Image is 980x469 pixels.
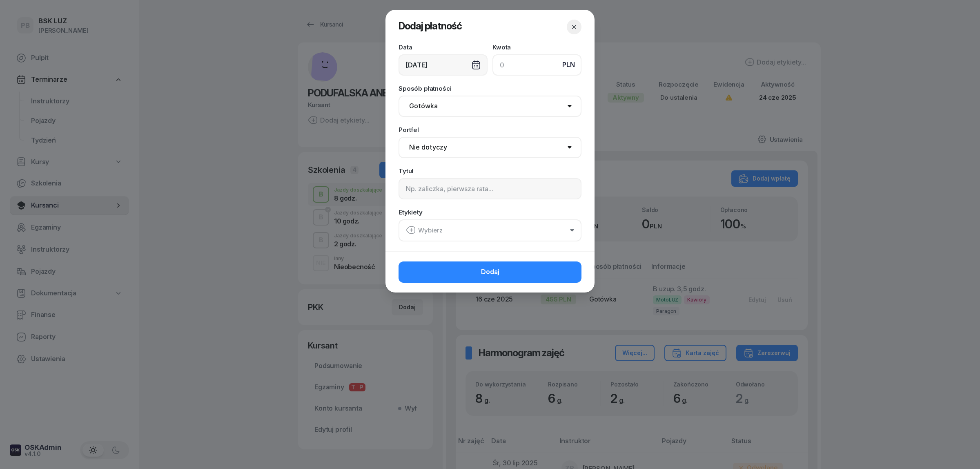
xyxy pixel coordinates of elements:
div: Wybierz [406,225,443,236]
button: Wybierz [399,219,581,241]
input: Np. zaliczka, pierwsza rata... [399,178,581,199]
span: Dodaj płatność [399,20,462,32]
input: 0 [492,54,581,76]
button: Dodaj [399,261,581,283]
span: Dodaj [481,267,499,277]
